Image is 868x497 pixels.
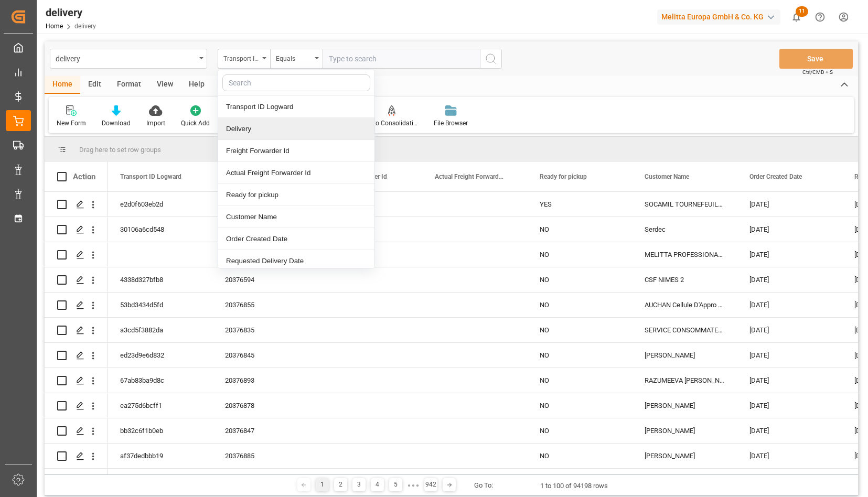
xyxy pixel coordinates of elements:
div: Serdec [632,217,737,242]
div: [DATE] [737,368,842,393]
div: Help [181,76,212,94]
span: 11 [796,6,808,17]
div: 20376835 [212,318,317,342]
div: [DATE] [737,469,842,493]
div: [PERSON_NAME] [632,469,737,493]
div: Press SPACE to select this row. [45,469,108,494]
div: [DATE] [737,393,842,418]
div: Press SPACE to select this row. [45,368,108,393]
div: 4338d327bfb8 [108,267,212,292]
div: [DATE] [737,293,842,317]
div: 67ab83ba9d8c [108,368,212,393]
div: 20376893 [212,368,317,393]
div: NO [527,393,632,418]
div: Ready for pickup [218,184,374,206]
div: 20376885 [212,444,317,468]
div: YES [527,192,632,217]
div: 53bd3434d5fd [108,293,212,317]
div: NO [527,469,632,493]
div: SERVICE CONSOMMATEURS [632,318,737,342]
div: NO [527,242,632,267]
span: Ctrl/CMD + S [802,68,833,76]
div: [DATE] [737,418,842,443]
div: Download [102,118,131,128]
div: Customer Name [218,206,374,228]
div: Import [146,118,165,128]
button: open menu [270,49,323,69]
div: 3 [352,478,366,491]
div: AUCHAN Cellule D'Appro PGC Est 1 [632,293,737,317]
button: close menu [218,49,270,69]
button: Save [779,49,853,69]
span: Ready for pickup [540,173,587,180]
div: 20376847 [212,418,317,443]
button: search button [480,49,502,69]
div: Requested Delivery Date [218,250,374,272]
div: NO [527,293,632,317]
div: [DATE] [737,343,842,368]
div: NO [527,217,632,242]
div: 20376886 [212,242,317,267]
div: [PERSON_NAME] [632,418,737,443]
div: [DATE] [737,242,842,267]
div: 2 [334,478,347,491]
button: show 11 new notifications [785,5,808,29]
div: 5 [389,478,402,491]
div: CSF NIMES 2 [632,267,737,292]
div: NO [527,343,632,368]
div: Edit [80,76,109,94]
div: View [149,76,181,94]
div: 942 [424,478,437,491]
div: ea275d6bcff1 [108,393,212,418]
span: Customer Name [645,173,689,180]
div: 1 [316,478,329,491]
div: delivery [56,51,196,64]
div: 20376855 [212,293,317,317]
div: Press SPACE to select this row. [45,267,108,293]
div: Press SPACE to select this row. [45,393,108,418]
button: open menu [50,49,207,69]
div: File Browser [434,118,468,128]
div: Press SPACE to select this row. [45,242,108,267]
div: [DATE] [737,192,842,217]
div: Transport ID Logward [218,96,374,118]
div: Press SPACE to select this row. [45,318,108,343]
div: SOCAMIL TOURNEFEUILLE [632,192,737,217]
div: 30106a6cd548 [108,217,212,242]
div: 20376846 [212,469,317,493]
div: [DATE] [737,217,842,242]
div: [PERSON_NAME] [632,393,737,418]
div: 4 [371,478,384,491]
div: Order Created Date [218,228,374,250]
div: Home [45,76,80,94]
div: Delivery [218,118,374,140]
div: ● ● ● [408,481,419,489]
a: Home [46,23,63,30]
div: NO [527,368,632,393]
div: 20376594 [212,267,317,292]
div: 20376845 [212,343,317,368]
div: a3cd5f3882da [108,318,212,342]
div: Press SPACE to select this row. [45,343,108,368]
div: Press SPACE to select this row. [45,444,108,469]
div: 20376790 [212,192,317,217]
div: Equals [276,51,312,63]
button: Help Center [808,5,832,29]
div: Melitta Europa GmbH & Co. KG [657,9,780,25]
span: Drag here to set row groups [79,146,161,154]
div: 9188f524b32f [108,469,212,493]
span: Order Created Date [749,173,802,180]
div: RAZUMEEVA [PERSON_NAME] [632,368,737,393]
div: [PERSON_NAME] [632,444,737,468]
button: Melitta Europa GmbH & Co. KG [657,7,785,27]
div: NO [527,444,632,468]
div: New Form [57,118,86,128]
div: Actual Freight Forwarder Id [218,162,374,184]
div: 1 to 100 of 94198 rows [540,481,608,491]
div: Format [109,76,149,94]
div: Press SPACE to select this row. [45,192,108,217]
div: af37dedbbb19 [108,444,212,468]
span: Transport ID Logward [120,173,181,180]
div: [DATE] [737,444,842,468]
div: 80002550 [212,217,317,242]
